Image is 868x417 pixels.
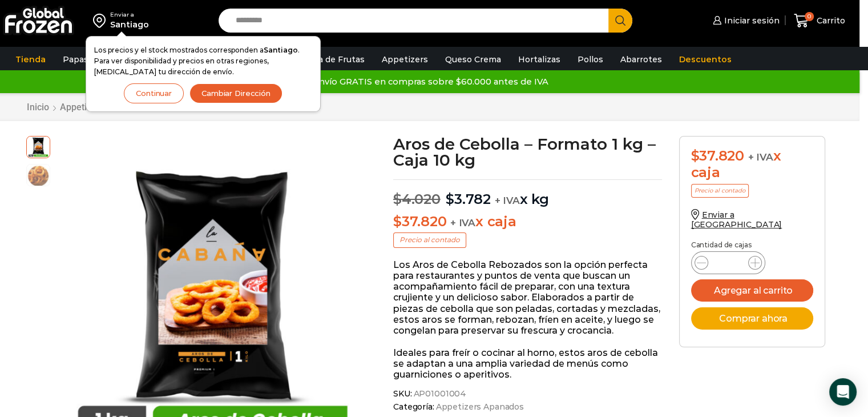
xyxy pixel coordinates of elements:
button: Agregar al carrito [691,279,813,302]
span: aros-1kg [27,135,50,158]
img: address-field-icon.svg [93,11,110,30]
span: aros-de-cebolla [27,165,50,187]
a: Pollos [572,49,609,70]
button: Continuar [124,83,184,103]
span: Categoría: [393,402,662,412]
a: Appetizers Apanados [434,402,524,412]
a: Inicio [26,102,50,113]
a: Descuentos [673,49,737,70]
a: Tienda [10,49,51,70]
p: Precio al contado [393,232,466,247]
button: Comprar ahora [691,307,813,330]
span: 0 [805,12,814,21]
p: Cantidad de cajas [691,241,813,249]
span: SKU: [393,389,662,399]
a: Appetizers [376,49,434,70]
span: $ [691,147,700,164]
input: Product quantity [717,255,739,271]
bdi: 3.782 [446,191,491,207]
span: Iniciar sesión [721,15,780,26]
a: Abarrotes [615,49,668,70]
a: Papas Fritas [57,49,120,70]
div: Open Intercom Messenger [829,378,857,406]
p: Los Aros de Cebolla Rebozados son la opción perfecta para restaurantes y puntos de venta que busc... [393,259,662,336]
span: $ [393,213,402,230]
span: AP01001004 [411,389,466,399]
p: Los precios y el stock mostrados corresponden a . Para ver disponibilidad y precios en otras regi... [94,45,312,78]
a: Appetizers [59,102,105,113]
a: Queso Crema [439,49,507,70]
div: Santiago [110,19,149,30]
p: x caja [393,214,662,230]
nav: Breadcrumb [26,102,204,113]
div: x caja [691,148,813,181]
a: 0 Carrito [791,7,848,34]
a: Enviar a [GEOGRAPHIC_DATA] [691,210,782,230]
a: Pulpa de Frutas [293,49,370,70]
p: Precio al contado [691,184,749,198]
p: x kg [393,179,662,208]
a: Hortalizas [512,49,566,70]
span: + IVA [748,151,773,163]
span: $ [393,191,402,207]
bdi: 37.820 [691,147,744,164]
div: Enviar a [110,11,149,19]
a: Iniciar sesión [710,9,780,32]
span: Carrito [814,15,845,26]
bdi: 37.820 [393,213,446,230]
button: Cambiar Dirección [189,83,282,103]
bdi: 4.020 [393,191,441,207]
span: + IVA [495,195,520,206]
p: Ideales para freír o cocinar al horno, estos aros de cebolla se adaptan a una amplia variedad de ... [393,347,662,380]
button: Search button [608,9,632,33]
span: + IVA [450,217,475,228]
strong: Santiago [264,46,298,54]
span: $ [446,191,454,207]
h1: Aros de Cebolla – Formato 1 kg – Caja 10 kg [393,136,662,168]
